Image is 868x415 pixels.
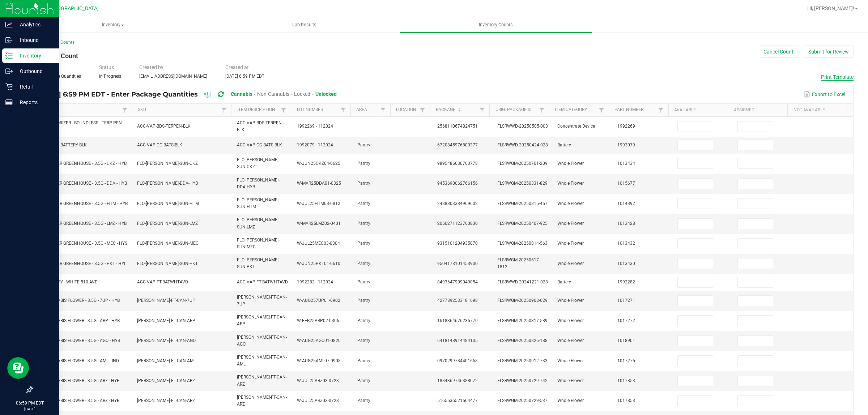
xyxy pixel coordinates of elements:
[225,74,264,79] span: [DATE] 6:59 PM EDT
[297,107,339,113] a: Lot NumberSortable
[139,64,163,70] span: Created by
[497,142,548,147] span: FLSRWWD-20250424-028
[436,107,478,113] a: Package IdSortable
[137,378,195,383] span: [PERSON_NAME]-FT-CAN-ARZ
[357,298,370,303] span: Pantry
[257,91,289,97] span: Non-Cannabis
[237,120,283,132] span: ACC-VAP-BDS-TERPEN-BLK
[237,375,287,386] span: [PERSON_NAME]-FT-CAN-ARZ
[297,318,339,323] span: W-FEB25ABP02-0306
[437,221,478,226] span: 2050271123760830
[357,279,370,284] span: Pantry
[5,52,13,59] inline-svg: Inventory
[804,46,854,58] button: Submit for Review
[37,120,124,132] span: BDS - VAPORIZER - BOUNDLESS - TERP PEN - BLACK
[357,338,370,343] span: Pantry
[437,261,478,266] span: 9504178101453900
[617,241,635,246] span: 1013432
[139,74,207,79] span: [EMAIL_ADDRESS][DOMAIN_NAME]
[237,238,280,249] span: FLO-[PERSON_NAME]-SUN-MEC
[497,398,548,403] span: FLSRWGM-20250729-537
[557,241,584,246] span: Whole Flower
[137,221,198,226] span: FLO-[PERSON_NAME]-SUN-LMZ
[237,295,287,307] span: [PERSON_NAME]-FT-CAN-7UP
[315,91,337,97] span: Unlocked
[617,279,635,284] span: 1992282
[437,181,478,186] span: 9453690062766156
[437,398,478,403] span: 5165536521564477
[614,107,656,113] a: Part NumberSortable
[13,98,56,107] p: Reports
[357,358,370,363] span: Pantry
[495,107,537,113] a: Orig. Package IdSortable
[37,398,119,403] span: FT - CANNABIS FLOWER - 3.5G - ARZ - HYB
[497,161,548,166] span: FLSRWGM-20250701-209
[237,142,282,147] span: ACC-VAP-CC-BATSIBLK
[357,318,370,323] span: Pantry
[497,124,548,129] span: FLSRWWD-20250505-003
[297,261,340,266] span: W-JUN25PKT01-0610
[237,315,287,326] span: [PERSON_NAME]-FT-CAN-ABP
[297,279,333,284] span: 1992282 - 112024
[37,279,98,284] span: FT - BATTERY - WHITE 510 AVD
[137,358,196,363] span: [PERSON_NAME]-FT-CAN-AML
[437,241,478,246] span: 9315101204935070
[557,124,595,129] span: Concentrate Device
[557,261,584,266] span: Whole Flower
[557,318,584,323] span: Whole Flower
[38,88,342,101] div: [DATE] 6:59 PM EDT - Enter Package Quantities
[37,378,119,383] span: FT - CANNABIS FLOWER - 3.5G - ARZ - HYB
[437,378,478,383] span: 1884369746388072
[37,241,127,246] span: FD - FLOWER GREENHOUSE - 3.5G - MEC - HYS
[557,221,584,226] span: Whole Flower
[497,201,548,206] span: FLSRWGM-20250815-457
[357,221,370,226] span: Pantry
[13,20,56,29] p: Analytics
[759,46,798,58] button: Cancel Count
[497,241,548,246] span: FLSRWGM-20250814-563
[617,318,635,323] span: 1017272
[617,358,635,363] span: 1017275
[137,161,198,166] span: FLO-[PERSON_NAME]-SUN-CKZ
[13,51,56,60] p: Inventory
[557,142,571,147] span: Battery
[297,358,341,363] span: W-AUG25AML07-0908
[557,378,584,383] span: Whole Flower
[209,17,400,33] a: Lab Results
[297,181,341,186] span: W-MAR25DDA01-0325
[497,318,548,323] span: FLSRWGM-20250317-589
[728,104,787,117] th: Assigned
[557,298,584,303] span: Whole Flower
[137,318,195,323] span: [PERSON_NAME]-FT-CAN-ABP
[37,318,120,323] span: FT - CANNABIS FLOWER - 3.5G - ABP - HYB
[497,181,548,186] span: FLSRWGM-20250331-829
[297,124,333,129] span: 1992269 - 112024
[339,106,348,115] a: Filter
[49,5,99,12] span: [GEOGRAPHIC_DATA]
[297,338,341,343] span: W-AUG25AGO01-0820
[557,398,584,403] span: Whole Flower
[297,161,340,166] span: W-JUN25CKZ04-0625
[137,279,188,284] span: ACC-VAP-FT-BATWHTAVD
[357,161,370,166] span: Pantry
[437,279,478,284] span: 8493647909049054
[497,257,540,269] span: FLSRWGM-20250617-1812
[617,338,635,343] span: 1018901
[231,91,252,97] span: Cannabis
[396,107,418,113] a: LocationSortable
[297,142,333,147] span: 1992079 - 112024
[437,161,478,166] span: 9895486630763778
[437,338,478,343] span: 6418148914484105
[37,358,119,363] span: FT - CANNABIS FLOWER - 3.5G - AML - IND
[237,177,280,189] span: FLO-[PERSON_NAME]-DDA-HYB
[3,400,56,406] p: 06:59 PM EDT
[37,298,120,303] span: FT - CANNABIS FLOWER - 3.5G - 7UP - HYB
[557,358,584,363] span: Whole Flower
[137,398,195,403] span: [PERSON_NAME]-FT-CAN-ARZ
[379,106,387,115] a: Filter
[557,161,584,166] span: Whole Flower
[656,106,665,115] a: Filter
[99,74,121,79] span: In Progress
[497,298,548,303] span: FLSRWGM-20250908-629
[282,22,326,28] span: Lab Results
